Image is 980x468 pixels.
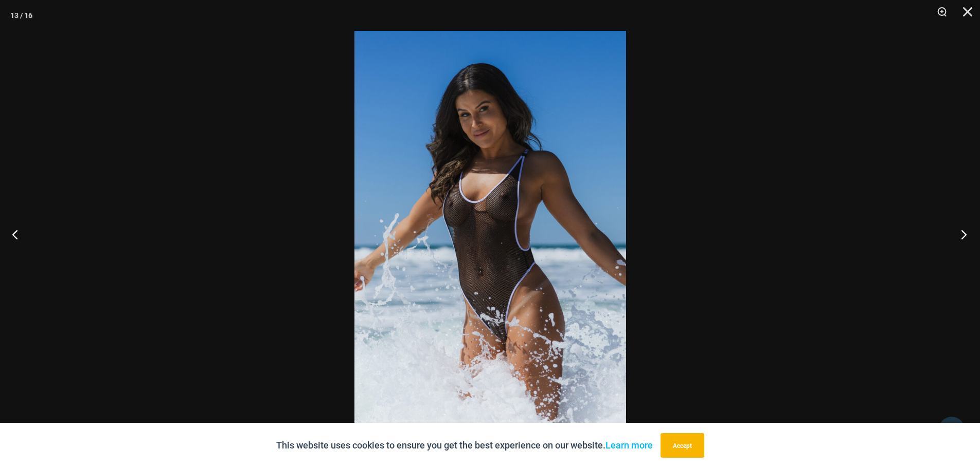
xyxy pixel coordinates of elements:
a: Learn more [605,440,653,451]
button: Accept [661,433,704,458]
p: This website uses cookies to ensure you get the best experience on our website. [276,438,653,453]
div: 13 / 16 [10,8,32,23]
button: Next [941,209,980,260]
img: Tradewinds Ink and Ivory 807 One Piece 08 [354,31,626,437]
